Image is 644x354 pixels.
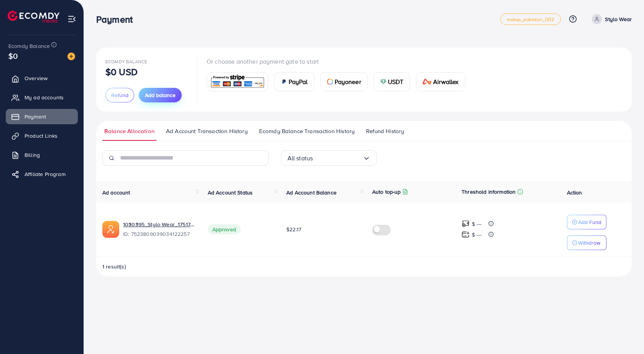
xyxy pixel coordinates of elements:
span: Ad Account Balance [286,189,337,196]
button: Add Fund [567,215,606,229]
span: Airwallex [433,77,458,86]
p: Withdraw [578,238,600,247]
img: card [209,74,266,90]
span: All status [287,152,313,164]
img: top-up amount [462,231,470,239]
span: Ad Account Transaction History [166,127,248,135]
button: Refund [105,88,134,102]
div: <span class='underline'>1030395_Stylo Wear_1751773316264</span></br>7523809039034122257 [123,221,195,238]
span: USDT [388,77,404,86]
a: 1030395_Stylo Wear_1751773316264 [123,221,195,228]
p: Or choose another payment gate to start [207,57,472,66]
img: logo [8,11,59,23]
span: My ad accounts [25,94,64,101]
span: Overview [25,74,48,82]
span: Ad Account Status [208,189,253,196]
span: Ecomdy Balance [105,58,147,65]
span: Ecomdy Balance Transaction History [259,127,355,135]
p: $ --- [472,219,481,229]
p: $ --- [472,230,481,239]
a: Overview [6,71,78,86]
img: card [327,79,333,85]
a: My ad accounts [6,90,78,105]
a: Billing [6,147,78,163]
span: $0 [8,50,18,61]
img: image [67,53,75,60]
input: Search for option [313,152,362,164]
a: cardPayoneer [320,72,368,91]
a: metap_pakistan_002 [500,13,561,25]
span: Balance Allocation [104,127,154,135]
button: Add balance [139,88,182,102]
a: cardPayPal [274,72,314,91]
p: Auto top-up [372,187,401,196]
span: Affiliate Program [25,170,66,178]
span: Refund History [366,127,404,135]
p: Threshold information [462,187,516,196]
span: Add balance [145,91,176,99]
span: ID: 7523809039034122257 [123,230,195,238]
p: $0 USD [105,67,138,76]
button: Withdraw [567,235,606,250]
span: Payment [25,113,46,120]
img: card [380,79,386,85]
iframe: Chat [611,319,638,348]
a: cardUSDT [374,72,410,91]
div: Search for option [281,150,377,166]
p: Stylo Wear [605,15,632,24]
a: Stylo Wear [589,14,632,24]
img: card [422,79,432,85]
img: top-up amount [462,220,470,228]
img: menu [67,15,76,23]
span: $22.17 [286,226,301,233]
p: Add Fund [578,217,601,227]
span: Ecomdy Balance [8,42,50,50]
span: PayPal [289,77,308,86]
a: Affiliate Program [6,166,78,182]
span: Product Links [25,132,58,140]
a: card [207,72,268,91]
a: Payment [6,109,78,124]
img: ic-ads-acc.e4c84228.svg [102,221,119,238]
img: card [281,79,287,85]
span: Billing [25,151,40,159]
span: metap_pakistan_002 [507,17,555,22]
span: 1 result(s) [102,263,126,270]
a: cardAirwallex [416,72,465,91]
span: Action [567,189,582,196]
a: Product Links [6,128,78,143]
span: Approved [208,224,241,234]
span: Ad account [102,189,130,196]
span: Refund [111,91,128,99]
span: Payoneer [335,77,361,86]
h3: Payment [96,14,139,25]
